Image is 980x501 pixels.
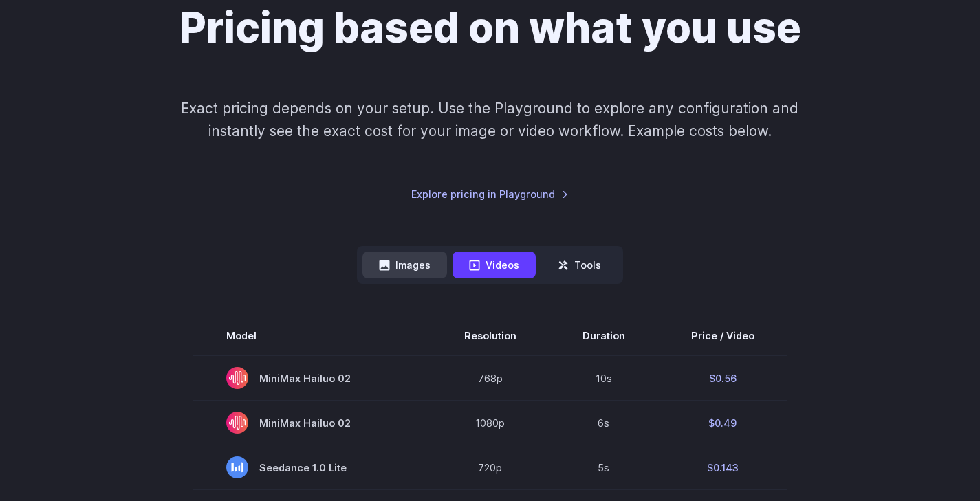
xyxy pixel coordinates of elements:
td: $0.143 [658,445,787,490]
button: Images [362,252,447,278]
h1: Pricing based on what you use [179,3,801,53]
td: 6s [549,401,658,445]
a: Explore pricing in Playground [411,186,569,202]
th: Duration [549,317,658,355]
p: Exact pricing depends on your setup. Use the Playground to explore any configuration and instantl... [159,97,822,143]
span: MiniMax Hailuo 02 [226,367,398,389]
td: 5s [549,445,658,490]
td: 720p [431,445,549,490]
td: $0.49 [658,401,787,445]
button: Videos [453,252,536,278]
th: Price / Video [658,317,787,355]
span: Seedance 1.0 Lite [226,456,398,478]
button: Tools [541,252,618,278]
th: Resolution [431,317,549,355]
th: Model [193,317,431,355]
td: 1080p [431,401,549,445]
td: 10s [549,355,658,401]
td: $0.56 [658,355,787,401]
span: MiniMax Hailuo 02 [226,412,398,434]
td: 768p [431,355,549,401]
